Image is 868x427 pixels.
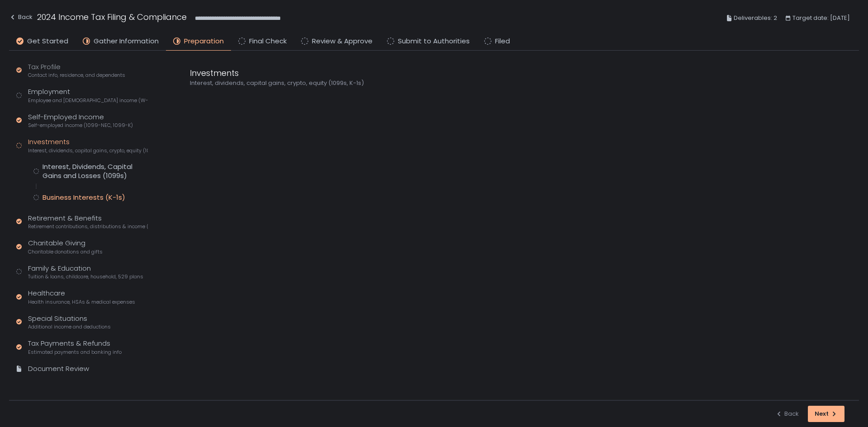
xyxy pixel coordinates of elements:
[28,62,125,79] div: Tax Profile
[249,36,287,47] span: Final Check
[184,36,224,47] span: Preparation
[28,263,143,281] div: Family & Education
[28,72,125,79] span: Contact info, residence, and dependents
[9,12,33,23] div: Back
[808,406,844,422] button: Next
[42,162,148,180] div: Interest, Dividends, Capital Gains and Losses (1099s)
[28,299,135,305] span: Health insurance, HSAs & medical expenses
[190,79,624,87] div: Interest, dividends, capital gains, crypto, equity (1099s, K-1s)
[775,406,799,422] button: Back
[28,338,122,356] div: Tax Payments & Refunds
[398,36,470,47] span: Submit to Authorities
[28,97,148,104] span: Employee and [DEMOGRAPHIC_DATA] income (W-2s)
[28,349,122,356] span: Estimated payments and banking info
[495,36,510,47] span: Filed
[28,249,103,255] span: Charitable donations and gifts
[28,273,143,280] span: Tuition & loans, childcare, household, 529 plans
[190,67,624,79] div: Investments
[27,36,68,47] span: Get Started
[28,147,148,154] span: Interest, dividends, capital gains, crypto, equity (1099s, K-1s)
[37,11,187,23] h1: 2024 Income Tax Filing & Compliance
[28,324,111,330] span: Additional income and deductions
[28,364,89,374] div: Document Review
[28,137,148,154] div: Investments
[28,112,133,129] div: Self-Employed Income
[793,13,850,23] span: Target date: [DATE]
[94,36,159,47] span: Gather Information
[28,288,135,305] div: Healthcare
[815,410,838,418] div: Next
[28,238,103,255] div: Charitable Giving
[312,36,373,47] span: Review & Approve
[28,314,111,331] div: Special Situations
[28,87,148,104] div: Employment
[9,11,33,26] button: Back
[42,193,125,202] div: Business Interests (K-1s)
[28,213,148,230] div: Retirement & Benefits
[775,410,799,418] div: Back
[28,223,148,230] span: Retirement contributions, distributions & income (1099-R, 5498)
[28,122,133,129] span: Self-employed income (1099-NEC, 1099-K)
[734,13,777,23] span: Deliverables: 2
